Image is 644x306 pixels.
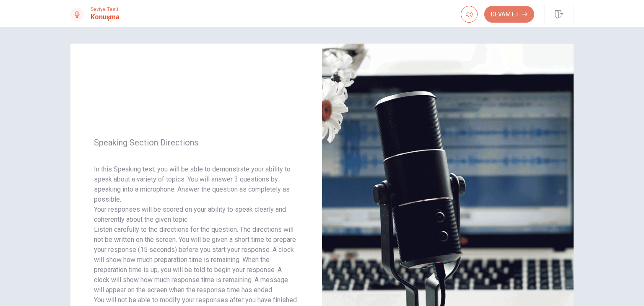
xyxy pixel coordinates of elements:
button: Devam Et [484,6,534,23]
p: In this Speaking test, you will be able to demonstrate your ability to speak about a variety of t... [94,164,299,205]
span: Speaking Section Directions [94,137,299,148]
span: Seviye Testi [91,6,119,12]
p: Listen carefully to the directions for the question. The directions will not be written on the sc... [94,225,299,295]
h1: Konuşma [91,12,119,22]
p: Your responses will be scored on your ability to speak clearly and coherently about the given topic. [94,205,299,225]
